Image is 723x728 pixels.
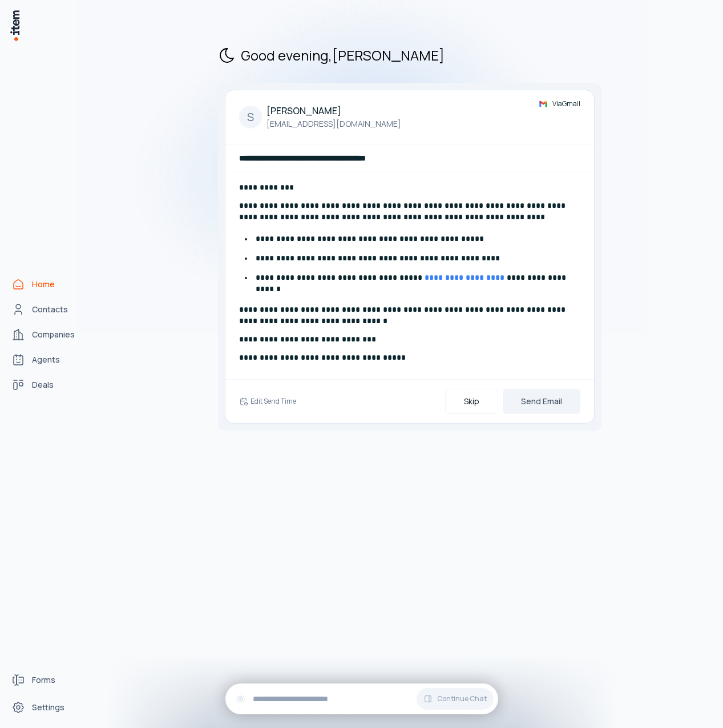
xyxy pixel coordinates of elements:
h4: [PERSON_NAME] [266,104,401,118]
button: Skip [445,389,498,414]
a: Settings [7,696,94,719]
span: Continue Chat [437,694,487,703]
h6: Edit Send Time [251,396,296,406]
a: Home [7,273,94,296]
span: Agents [32,354,60,365]
a: Agents [7,348,94,371]
a: deals [7,373,94,396]
img: gmail [539,99,548,108]
a: Companies [7,323,94,346]
span: Settings [32,702,64,713]
span: Via Gmail [552,99,580,108]
a: Forms [7,669,94,691]
p: [EMAIL_ADDRESS][DOMAIN_NAME] [266,118,401,130]
div: Continue Chat [225,683,498,714]
span: Contacts [32,304,68,315]
span: Deals [32,379,54,391]
span: Home [32,279,55,290]
a: Contacts [7,298,94,321]
span: Forms [32,674,55,686]
img: Item Brain Logo [9,9,21,42]
div: S [239,106,262,128]
h2: Good evening , [PERSON_NAME] [218,46,601,65]
button: Send Email [503,389,580,414]
span: Companies [32,329,75,340]
button: Continue Chat [417,688,494,710]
